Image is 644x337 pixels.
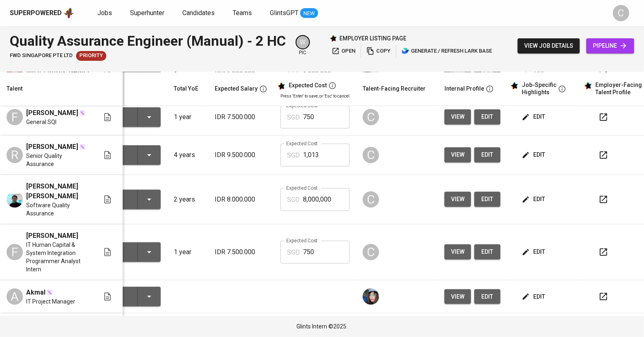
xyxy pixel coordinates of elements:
div: Talent-Facing Recruiter [363,84,426,94]
p: SGD [287,248,300,257]
div: C [363,244,379,260]
div: C [363,191,379,208]
div: Employer-Facing Talent Profile [595,82,642,96]
span: IT Human Capital & System Integration Programmer Analyst Intern [26,241,90,273]
span: view [451,150,464,160]
p: Press 'Enter' to save, or 'Esc' to cancel [280,93,350,99]
div: Talent [7,84,22,94]
span: Superhunter [130,9,164,17]
span: Jobs [97,9,112,17]
button: edit [474,109,500,124]
p: 1 year [174,247,202,257]
p: SGD [287,151,300,160]
span: edit [523,247,545,257]
p: 4 years [174,150,202,160]
span: Priority [76,52,106,60]
a: pipeline [586,38,634,53]
div: C [363,147,379,163]
button: lark generate / refresh lark base [399,45,494,58]
span: view [451,292,464,302]
span: view [451,112,464,122]
span: Software Quality Assurance [26,201,90,217]
button: edit [474,289,500,304]
span: pipeline [593,41,628,51]
div: W [296,35,310,49]
button: edit [474,244,500,259]
div: R [7,147,23,163]
img: diazagista@glints.com [363,288,379,305]
span: Akmal [26,288,45,297]
span: GlintsGPT [270,9,298,17]
div: Superpowered [10,9,62,18]
a: Superpoweredapp logo [10,7,74,19]
span: edit [481,112,494,122]
button: edit [520,109,548,124]
span: edit [481,247,494,257]
div: New Job received from Demand Team [76,51,106,61]
span: Teams [233,9,252,17]
button: view [444,192,471,207]
div: Expected Cost [289,82,327,89]
p: SGD [287,113,300,122]
div: C [613,5,629,21]
img: Glints Star [330,35,337,42]
div: Expected Salary [215,84,258,94]
div: pic [296,35,310,56]
a: Superhunter [130,8,166,18]
img: glints_star.svg [584,82,592,90]
span: [PERSON_NAME] [PERSON_NAME] [26,182,90,201]
button: view [444,244,471,259]
div: Quality Assurance Engineer (Manual) - 2 HC [10,31,286,51]
a: Candidates [182,8,216,18]
button: open [330,45,357,58]
span: FWD Singapore Pte Ltd [10,52,73,60]
img: glints_star.svg [510,82,518,90]
button: view [444,109,471,124]
div: F [7,109,23,125]
span: General SQI [26,118,56,126]
div: Internal Profile [444,84,484,94]
button: edit [520,289,548,304]
button: edit [520,147,548,162]
span: Candidates [182,9,215,17]
button: view job details [518,38,580,53]
span: copy [366,47,390,56]
span: open [332,47,355,56]
p: 2 years [174,195,202,204]
button: edit [474,147,500,162]
span: [PERSON_NAME] [26,231,78,241]
button: edit [520,192,548,207]
span: [PERSON_NAME] [26,142,78,152]
p: IDR 7.500.000 [215,247,267,257]
p: IDR 8.000.000 [215,195,267,204]
span: edit [523,112,545,122]
p: IDR 9.500.000 [215,150,267,160]
span: view job details [524,41,573,51]
span: IT Project Manager [26,297,75,306]
span: edit [523,150,545,160]
button: edit [520,244,548,259]
button: copy [364,45,393,58]
span: generate / refresh lark base [402,47,492,56]
img: glints_star.svg [277,82,285,90]
span: view [451,194,464,204]
img: magic_wand.svg [46,289,53,296]
div: Total YoE [174,84,198,94]
span: edit [523,194,545,204]
span: edit [481,150,494,160]
a: Teams [233,8,254,18]
img: magic_wand.svg [79,110,85,116]
a: GlintsGPT NEW [270,8,318,18]
p: SGD [287,195,300,205]
span: Senior Quality Assurance [26,152,90,168]
img: lark [402,47,410,55]
img: app logo [63,7,74,19]
button: view [444,147,471,162]
span: NEW [300,9,318,18]
div: C [363,109,379,125]
button: edit [474,192,500,207]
